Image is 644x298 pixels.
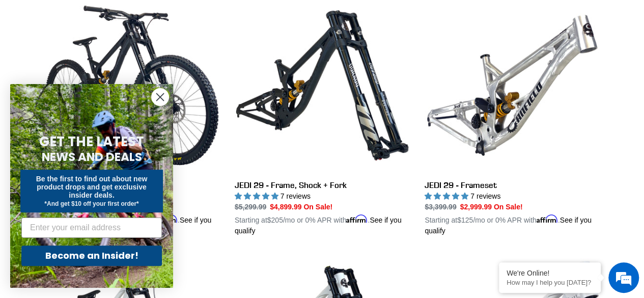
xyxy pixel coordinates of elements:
[507,279,593,286] p: How may I help you today?
[36,175,148,199] span: Be the first to find out about new product drops and get exclusive insider deals.
[42,149,142,165] span: NEWS AND DEALS
[39,132,144,151] span: GET THE LATEST
[151,88,169,106] button: Close dialog
[44,200,138,207] span: *And get $10 off your first order*
[21,218,162,238] input: Enter your email address
[21,246,162,266] button: Become an Insider!
[507,269,593,277] div: We're Online!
